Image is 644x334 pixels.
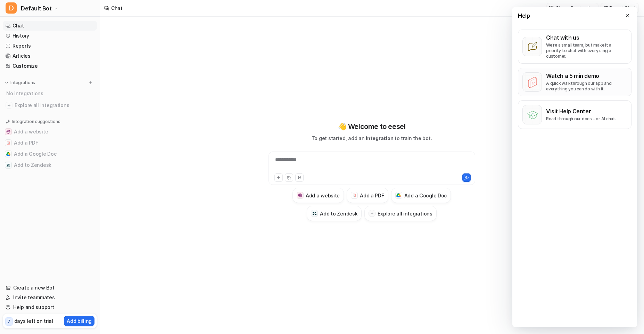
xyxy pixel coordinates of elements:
[64,316,94,326] button: Add billing
[518,11,530,20] span: Help
[307,206,362,221] button: Add to ZendeskAdd to Zendesk
[556,5,595,12] p: Show Customize
[3,160,97,171] button: Add to ZendeskAdd to Zendesk
[347,188,388,203] button: Add a PDFAdd a PDF
[3,51,97,61] a: Articles
[546,116,616,122] p: Read through our docs - or AI chat.
[88,80,93,85] img: menu_add.svg
[404,192,447,199] h3: Add a Google Doc
[8,318,10,325] p: 7
[15,100,94,111] span: Explore all integrations
[3,302,97,312] a: Help and support
[10,80,35,85] p: Integrations
[360,192,384,199] h3: Add a PDF
[6,130,10,134] img: Add a website
[518,30,631,64] button: Chat with usWe’re a small team, but make it a priority to chat with every single customer.
[396,193,401,197] img: Add a Google Doc
[292,188,344,203] button: Add a websiteAdd a website
[546,81,627,92] p: A quick walkthrough our app and everything you can do with it.
[546,34,627,41] p: Chat with us
[6,2,17,14] span: D
[4,80,9,85] img: expand menu
[3,21,97,31] a: Chat
[518,68,631,96] button: Watch a 5 min demoA quick walkthrough our app and everything you can do with it.
[6,163,10,167] img: Add to Zendesk
[547,3,598,13] button: Show Customize
[338,121,406,132] p: 👋 Welcome to eesel
[3,41,97,51] a: Reports
[3,283,97,293] a: Create a new Bot
[518,100,631,129] button: Visit Help CenterRead through our docs - or AI chat.
[6,141,10,145] img: Add a PDF
[3,79,37,86] button: Integrations
[12,119,60,125] p: Integration suggestions
[3,293,97,302] a: Invite teammates
[546,42,627,59] p: We’re a small team, but make it a priority to chat with every single customer.
[3,31,97,41] a: History
[306,192,340,199] h3: Add a website
[312,211,317,216] img: Add to Zendesk
[3,137,97,148] button: Add a PDFAdd a PDF
[391,188,451,203] button: Add a Google DocAdd a Google Doc
[364,206,436,221] button: Explore all integrations
[320,210,357,217] h3: Add to Zendesk
[546,108,616,115] p: Visit Help Center
[3,100,97,110] a: Explore all integrations
[6,152,10,156] img: Add a Google Doc
[601,3,638,13] button: Reset Chat
[14,317,53,325] p: days left on trial
[3,148,97,160] button: Add a Google DocAdd a Google Doc
[298,193,303,198] img: Add a website
[378,210,432,217] h3: Explore all integrations
[352,193,357,197] img: Add a PDF
[67,317,92,325] p: Add billing
[549,6,554,11] img: customize
[3,126,97,137] button: Add a websiteAdd a website
[546,72,627,79] p: Watch a 5 min demo
[366,135,393,141] span: integration
[603,6,608,11] img: reset
[111,5,123,12] div: Chat
[4,88,97,99] div: No integrations
[21,3,52,13] span: Default Bot
[312,135,432,142] p: To get started, add an to train the bot.
[3,61,97,71] a: Customize
[6,102,13,109] img: explore all integrations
